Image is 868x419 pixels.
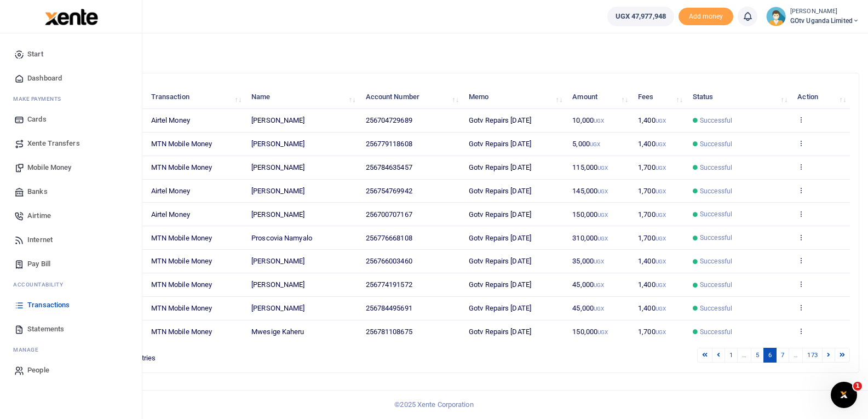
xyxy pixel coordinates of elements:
img: logo-large [45,9,98,25]
span: 35,000 [572,257,604,265]
span: 1,400 [638,140,666,148]
span: 310,000 [572,234,608,242]
img: profile-user [766,7,786,26]
span: Successful [700,116,732,125]
a: 6 [763,348,777,363]
a: Cards [9,107,133,131]
th: Fees: activate to sort column ascending [632,85,687,109]
span: 256774191572 [366,280,412,289]
span: Airtel Money [151,187,190,195]
span: Successful [700,163,732,173]
small: UGX [656,188,666,194]
span: 10,000 [572,116,604,124]
span: 256754769942 [366,187,412,195]
span: 1,700 [638,210,666,219]
small: UGX [656,165,666,171]
span: 1,400 [638,257,666,265]
span: [PERSON_NAME] [251,140,304,148]
span: [PERSON_NAME] [251,163,304,171]
span: 145,000 [572,187,608,195]
small: UGX [656,306,666,312]
span: Successful [700,256,732,266]
span: Gotv Repairs [DATE] [469,328,531,336]
span: [PERSON_NAME] [251,280,304,289]
small: UGX [597,212,608,218]
span: [PERSON_NAME] [251,257,304,265]
small: UGX [656,282,666,288]
span: 256781108675 [366,328,412,336]
div: Showing 51 to 60 of 1,729 entries [51,347,380,364]
a: 5 [751,348,764,363]
span: 1,700 [638,234,666,242]
small: UGX [656,236,666,242]
a: Pay Bill [9,252,133,276]
span: Gotv Repairs [DATE] [469,140,531,148]
span: 45,000 [572,304,604,312]
span: 45,000 [572,280,604,289]
span: Internet [27,234,53,245]
span: 256784495691 [366,304,412,312]
span: Successful [700,139,732,149]
span: MTN Mobile Money [151,304,212,312]
a: Add money [679,12,733,20]
span: 1,700 [638,163,666,171]
span: 256779118608 [366,140,412,148]
small: UGX [594,118,604,124]
span: Successful [700,233,732,243]
th: Status: activate to sort column ascending [687,85,791,109]
span: Statements [27,324,64,335]
span: 256776668108 [366,234,412,242]
a: Xente Transfers [9,131,133,156]
span: 1,400 [638,280,666,289]
span: Xente Transfers [27,138,80,149]
span: Airtel Money [151,210,190,219]
span: MTN Mobile Money [151,234,212,242]
span: 1,400 [638,116,666,124]
span: [PERSON_NAME] [251,304,304,312]
span: Gotv Repairs [DATE] [469,116,531,124]
p: Download [42,34,859,45]
span: Gotv Repairs [DATE] [469,163,531,171]
th: Amount: activate to sort column ascending [566,85,632,109]
th: Name: activate to sort column ascending [245,85,359,109]
span: Successful [700,303,732,313]
span: UGX 47,977,948 [616,11,666,22]
small: UGX [597,165,608,171]
span: MTN Mobile Money [151,257,212,265]
a: 173 [802,348,822,363]
span: 150,000 [572,328,608,336]
span: anage [19,346,39,354]
a: Start [9,42,133,66]
span: MTN Mobile Money [151,140,212,148]
small: UGX [656,141,666,147]
span: ake Payments [19,95,61,103]
span: Transactions [27,300,70,311]
th: Memo: activate to sort column ascending [463,85,566,109]
span: MTN Mobile Money [151,280,212,289]
a: Transactions [9,293,133,317]
span: Dashboard [27,73,62,84]
span: [PERSON_NAME] [251,187,304,195]
span: Proscovia Namyalo [251,234,312,242]
small: UGX [656,118,666,124]
a: People [9,358,133,382]
th: Action: activate to sort column ascending [791,85,850,109]
small: UGX [656,329,666,335]
span: Add money [679,8,733,26]
small: UGX [594,259,604,265]
span: 256704729689 [366,116,412,124]
span: MTN Mobile Money [151,328,212,336]
span: 256784635457 [366,163,412,171]
span: Banks [27,186,48,197]
span: Gotv Repairs [DATE] [469,304,531,312]
a: Banks [9,180,133,204]
span: [PERSON_NAME] [251,210,304,219]
span: 1 [853,382,862,391]
span: Gotv Repairs [DATE] [469,234,531,242]
small: UGX [597,236,608,242]
span: Successful [700,209,732,219]
span: 115,000 [572,163,608,171]
span: Airtime [27,210,51,221]
a: UGX 47,977,948 [607,7,674,26]
li: Wallet ballance [603,7,679,26]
